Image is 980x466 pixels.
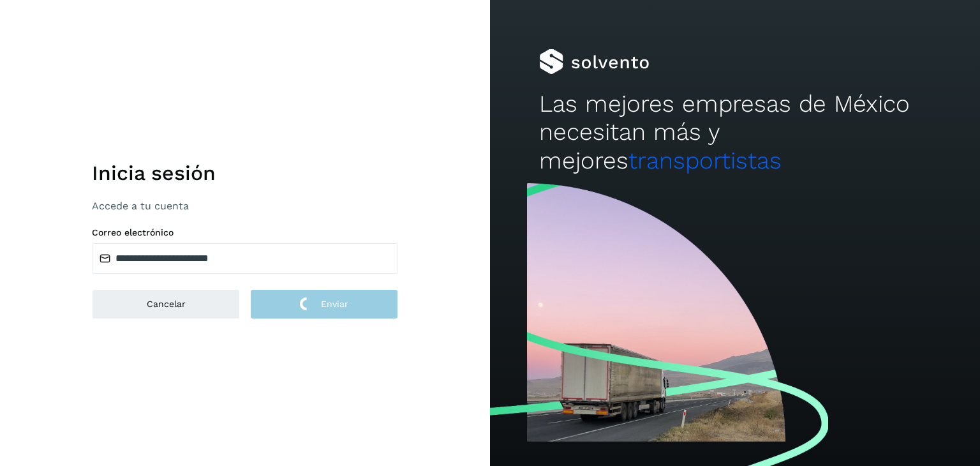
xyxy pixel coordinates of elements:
[321,299,348,308] span: Enviar
[92,200,398,212] p: Accede a tu cuenta
[628,147,782,174] span: transportistas
[147,299,186,308] span: Cancelar
[250,289,398,319] button: Enviar
[539,90,931,175] h2: Las mejores empresas de México necesitan más y mejores
[92,289,240,319] button: Cancelar
[92,161,398,185] h1: Inicia sesión
[92,227,398,238] label: Correo electrónico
